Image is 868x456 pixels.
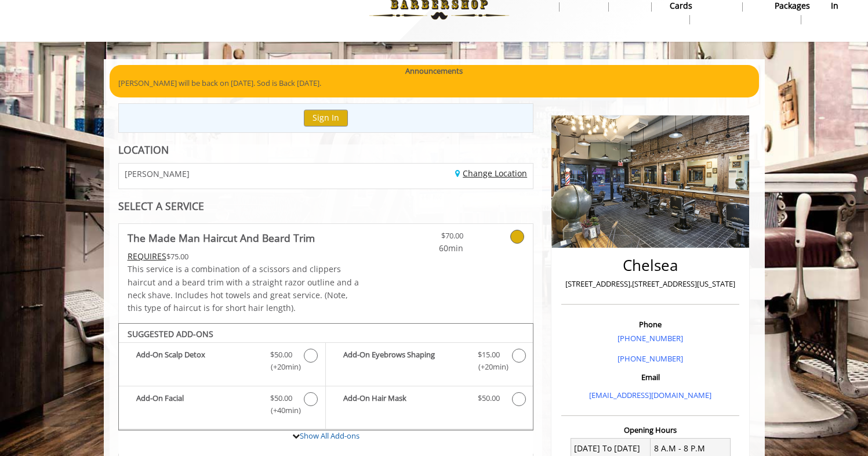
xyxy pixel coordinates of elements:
[128,263,361,315] p: This service is a combination of a scissors and clippers haircut and a beard trim with a straight...
[343,392,466,406] b: Add-On Hair Mask
[478,349,500,361] span: $15.00
[343,349,466,373] b: Add-On Eyebrows Shaping
[118,201,534,212] div: SELECT A SERVICE
[128,251,166,262] span: This service needs some Advance to be paid before we block your appointment
[118,143,169,157] b: LOCATION
[589,390,711,400] a: [EMAIL_ADDRESS][DOMAIN_NAME]
[395,224,463,255] a: $70.00
[136,349,259,373] b: Add-On Scalp Detox
[478,392,500,404] span: $50.00
[118,77,750,89] p: [PERSON_NAME] will be back on [DATE]. Sod is Back [DATE].
[618,333,683,343] a: [PHONE_NUMBER]
[270,392,292,404] span: $50.00
[300,430,359,441] a: Show All Add-ons
[125,392,319,419] label: Add-On Facial
[564,373,736,381] h3: Email
[136,392,259,417] b: Add-On Facial
[270,349,292,361] span: $50.00
[455,168,527,179] a: Change Location
[128,250,361,263] div: $75.00
[471,361,506,373] span: (+20min )
[564,320,736,328] h3: Phone
[264,361,298,373] span: (+20min )
[304,110,348,126] button: Sign In
[128,328,213,339] b: SUGGESTED ADD-ONS
[128,230,315,246] b: The Made Man Haircut And Beard Trim
[564,278,736,290] p: [STREET_ADDRESS],[STREET_ADDRESS][US_STATE]
[395,242,463,255] span: 60min
[332,349,527,376] label: Add-On Eyebrows Shaping
[125,349,319,376] label: Add-On Scalp Detox
[264,404,298,417] span: (+40min )
[125,169,190,178] span: [PERSON_NAME]
[618,353,683,364] a: [PHONE_NUMBER]
[564,257,736,274] h2: Chelsea
[561,426,739,434] h3: Opening Hours
[332,392,527,409] label: Add-On Hair Mask
[118,323,534,431] div: The Made Man Haircut And Beard Trim Add-onS
[405,65,463,77] b: Announcements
